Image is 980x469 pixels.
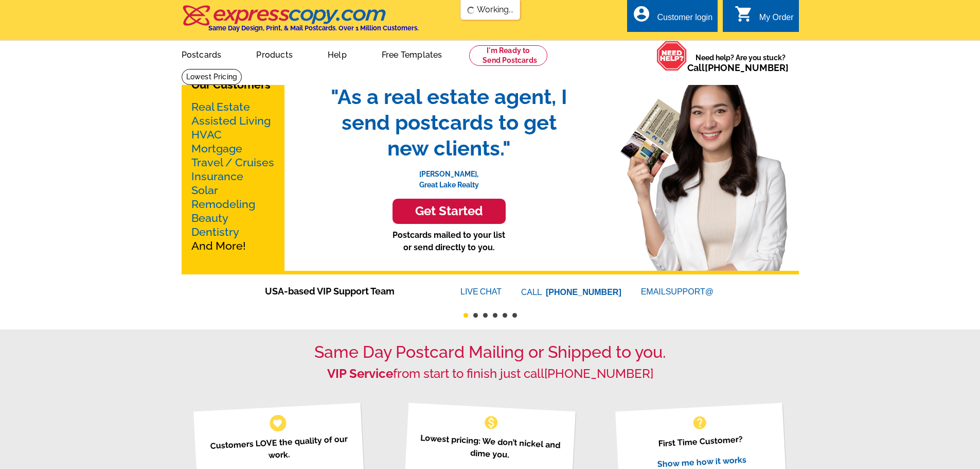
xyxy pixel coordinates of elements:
[503,313,507,318] button: 5 of 6
[705,62,789,73] a: [PHONE_NUMBER]
[691,414,708,431] span: help
[687,53,794,73] span: Need help? Are you stuck?
[666,286,715,298] font: SUPPORT@
[311,42,363,66] a: Help
[320,161,578,190] p: [PERSON_NAME], Great Lake Realty
[687,62,789,73] span: Call
[191,142,242,155] a: Mortgage
[493,313,497,318] button: 4 of 6
[191,100,275,253] p: And More!
[365,42,459,66] a: Free Templates
[320,84,578,161] span: "As a real estate agent, I send postcards to get new clients."
[483,313,488,318] button: 3 of 6
[191,114,271,127] a: Assisted Living
[467,6,475,14] img: loading...
[182,367,799,381] h2: from start to finish just call
[735,11,794,24] a: shopping_cart My Order
[544,366,653,381] a: [PHONE_NUMBER]
[656,41,687,71] img: help
[632,5,651,23] i: account_circle
[191,170,243,183] a: Insurance
[632,11,712,24] a: account_circle Customer login
[464,313,468,318] button: 1 of 6
[473,313,478,318] button: 2 of 6
[521,286,543,299] font: CALL
[405,204,493,219] h3: Get Started
[182,342,799,362] h1: Same Day Postcard Mailing or Shipped to you.
[165,42,238,66] a: Postcards
[191,212,228,224] a: Beauty
[460,286,480,298] font: LIVE
[628,431,773,451] p: First Time Customer?
[460,287,502,296] a: LIVECHAT
[240,42,309,66] a: Products
[759,13,794,27] div: My Order
[735,5,753,23] i: shopping_cart
[191,184,218,197] a: Solar
[657,13,712,27] div: Customer login
[327,366,393,381] strong: VIP Service
[265,284,430,298] span: USA-based VIP Support Team
[191,198,255,211] a: Remodeling
[208,24,419,32] h4: Same Day Design, Print, & Mail Postcards. Over 1 Million Customers.
[272,418,283,428] span: favorite
[191,128,222,141] a: HVAC
[417,431,563,464] p: Lowest pricing: We don’t nickel and dime you.
[320,229,578,254] p: Postcards mailed to your list or send directly to you.
[483,414,500,431] span: monetization_on
[512,313,517,318] button: 6 of 6
[191,156,274,169] a: Travel / Cruises
[546,288,621,297] a: [PHONE_NUMBER]
[191,100,250,113] a: Real Estate
[191,225,239,238] a: Dentistry
[641,287,715,296] a: EMAILSUPPORT@
[320,199,578,224] a: Get Started
[182,12,419,32] a: Same Day Design, Print, & Mail Postcards. Over 1 Million Customers.
[206,432,352,465] p: Customers LOVE the quality of our work.
[657,455,746,469] a: Show me how it works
